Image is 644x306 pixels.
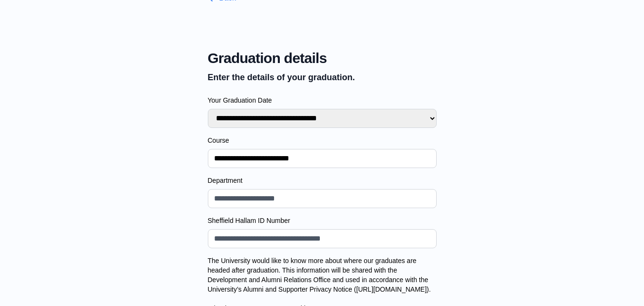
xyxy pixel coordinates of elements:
[208,216,437,225] label: Sheffield Hallam ID Number
[208,71,437,84] p: Enter the details of your graduation.
[208,176,437,185] label: Department
[208,136,437,145] label: Course
[208,50,437,67] span: Graduation details
[208,95,437,105] label: Your Graduation Date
